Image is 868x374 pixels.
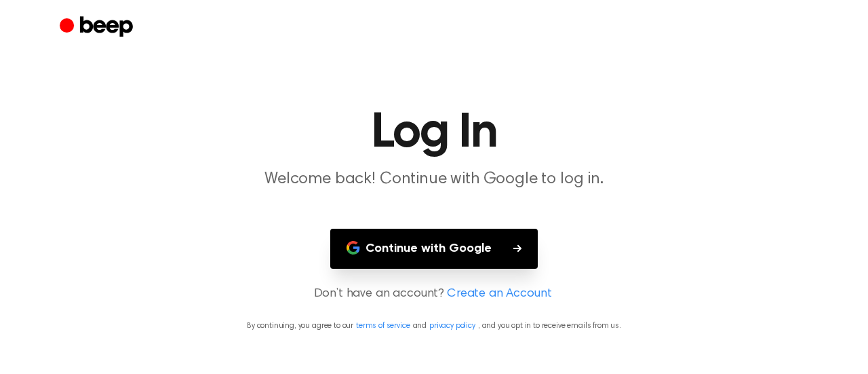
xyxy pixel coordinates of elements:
[16,320,852,332] p: By continuing, you agree to our and , and you opt in to receive emails from us.
[60,14,136,41] a: Beep
[87,109,781,157] h1: Log In
[429,322,475,330] a: privacy policy
[447,285,551,303] a: Create an Account
[356,322,410,330] a: terms of service
[16,285,852,303] p: Don’t have an account?
[174,168,694,191] p: Welcome back! Continue with Google to log in.
[330,229,538,269] button: Continue with Google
